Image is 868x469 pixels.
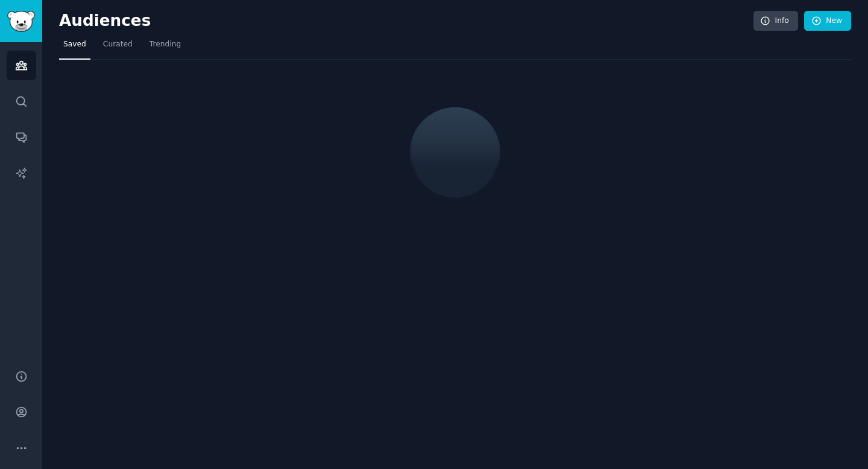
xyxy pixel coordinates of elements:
a: Info [753,11,798,31]
span: Saved [63,39,86,50]
a: Saved [59,35,90,60]
a: Curated [99,35,137,60]
a: Trending [145,35,185,60]
h2: Audiences [59,11,753,31]
img: GummySearch logo [7,11,35,32]
span: Trending [149,39,181,50]
span: Curated [103,39,133,50]
a: New [804,11,851,31]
